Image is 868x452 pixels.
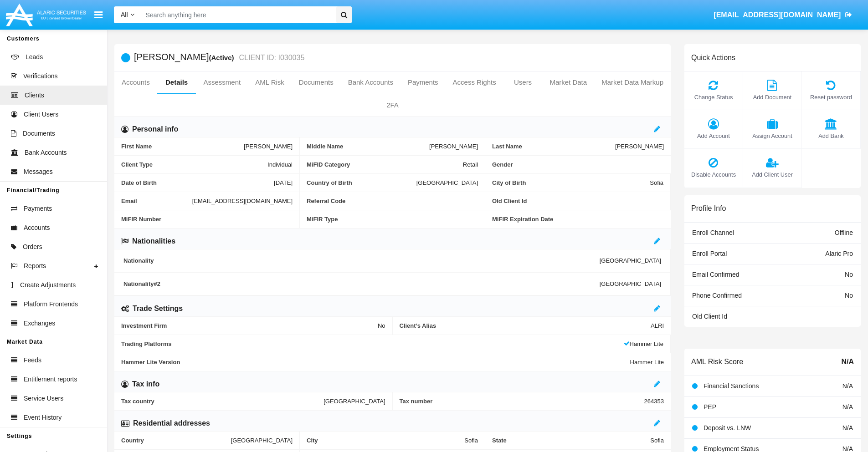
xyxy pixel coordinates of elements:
[806,93,856,102] span: Reset password
[209,52,236,63] div: (Active)
[825,250,853,257] span: Alaric Pro
[691,53,735,62] h6: Quick Actions
[132,379,159,389] h6: Tax info
[121,198,192,204] span: Email
[845,271,853,278] span: No
[692,313,727,320] span: Old Client Id
[845,292,853,299] span: No
[401,71,446,93] a: Payments
[692,229,734,236] span: Enroll Channel
[24,394,63,403] span: Service Users
[714,11,841,19] span: [EMAIL_ADDRESS][DOMAIN_NAME]
[307,198,478,204] span: Referral Code
[615,143,664,150] span: [PERSON_NAME]
[248,71,292,93] a: AML Risk
[24,319,55,328] span: Exchanges
[692,292,742,299] span: Phone Confirmed
[121,340,624,347] span: Trading Platforms
[841,356,854,367] span: N/A
[121,216,293,223] span: MiFIR Number
[23,129,55,138] span: Documents
[307,161,463,168] span: MiFID Category
[689,93,738,102] span: Change Status
[692,271,739,278] span: Email Confirmed
[704,382,759,390] span: Financial Sanctions
[378,322,385,329] span: No
[416,179,478,186] span: [GEOGRAPHIC_DATA]
[691,357,743,366] h6: AML Risk Score
[464,437,478,444] span: Sofia
[842,424,853,432] span: N/A
[25,148,67,157] span: Bank Accounts
[692,250,727,257] span: Enroll Portal
[492,198,663,204] span: Old Client Id
[492,161,664,168] span: Gender
[114,71,157,93] a: Accounts
[121,179,274,186] span: Date of Birth
[341,71,401,93] a: Bank Accounts
[24,413,62,422] span: Event History
[134,52,304,63] h5: [PERSON_NAME]
[24,300,78,309] span: Platform Frontends
[123,280,600,287] span: Nationality #2
[121,398,324,405] span: Tax country
[748,132,797,140] span: Assign Account
[492,216,664,223] span: MiFIR Expiration Date
[307,216,478,223] span: MiFIR Type
[23,71,57,81] span: Verifications
[463,161,478,168] span: Retail
[274,179,293,186] span: [DATE]
[492,437,650,444] span: State
[121,11,128,18] span: All
[748,170,797,179] span: Add Client User
[267,161,293,168] span: Individual
[114,10,141,20] a: All
[492,143,615,150] span: Last Name
[26,52,43,62] span: Leads
[23,242,42,252] span: Orders
[132,236,175,246] h6: Nationalities
[121,437,231,444] span: Country
[492,179,650,186] span: City of Birth
[133,418,210,428] h6: Residential addresses
[842,382,853,390] span: N/A
[307,179,416,186] span: Country of Birth
[24,204,52,213] span: Payments
[121,161,267,168] span: Client Type
[237,54,305,61] small: CLIENT ID: I030035
[704,424,751,432] span: Deposit vs. LNW
[644,398,664,405] span: 264353
[307,437,464,444] span: City
[709,2,857,28] a: [EMAIL_ADDRESS][DOMAIN_NAME]
[624,340,663,347] span: Hammer Lite
[132,124,178,134] h6: Personal info
[835,229,853,236] span: Offline
[748,93,797,102] span: Add Document
[121,143,244,150] span: First Name
[157,71,196,93] a: Details
[121,322,378,329] span: Investment Firm
[24,223,50,233] span: Accounts
[192,198,293,204] span: [EMAIL_ADDRESS][DOMAIN_NAME]
[24,110,58,119] span: Client Users
[400,398,644,405] span: Tax number
[600,257,661,264] span: [GEOGRAPHIC_DATA]
[689,170,738,179] span: Disable Accounts
[542,71,594,93] a: Market Data
[630,359,664,366] span: Hammer Lite
[24,167,53,177] span: Messages
[704,403,716,411] span: PEP
[503,71,543,93] a: Users
[594,71,671,93] a: Market Data Markup
[806,132,856,140] span: Add Bank
[196,71,248,93] a: Assessment
[292,71,341,93] a: Documents
[324,398,385,405] span: [GEOGRAPHIC_DATA]
[114,94,671,116] a: 2FA
[141,6,333,23] input: Search
[650,179,663,186] span: Sofia
[24,261,46,271] span: Reports
[20,280,76,290] span: Create Adjustments
[429,143,478,150] span: [PERSON_NAME]
[231,437,293,444] span: [GEOGRAPHIC_DATA]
